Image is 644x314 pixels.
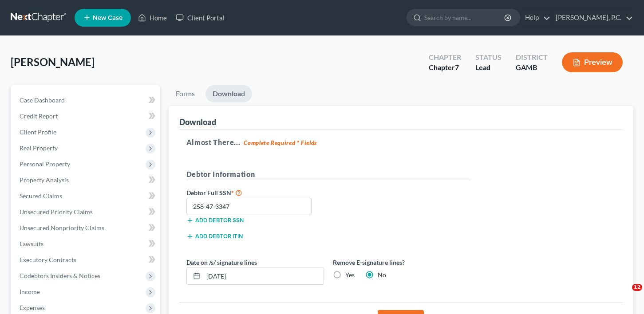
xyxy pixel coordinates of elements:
span: [PERSON_NAME] [11,55,95,68]
a: Unsecured Nonpriority Claims [12,220,160,236]
div: Lead [475,63,502,73]
span: Personal Property [20,160,70,168]
input: MM/DD/YYYY [203,267,324,284]
a: Download [205,85,252,102]
span: Case Dashboard [20,96,65,104]
label: Remove E-signature lines? [333,258,470,267]
label: Debtor Full SSN [182,187,328,198]
button: Add debtor SSN [186,217,244,224]
a: Client Portal [171,10,229,26]
span: Property Analysis [20,176,69,184]
a: Forms [169,85,202,102]
div: Chapter [429,52,461,63]
a: Home [134,10,171,26]
span: Unsecured Nonpriority Claims [20,224,104,232]
strong: Complete Required * Fields [244,139,317,146]
label: Date on /s/ signature lines [186,258,257,267]
a: Credit Report [12,108,160,124]
input: Search by name... [424,9,506,26]
a: Lawsuits [12,236,160,252]
span: Client Profile [20,128,56,136]
div: Status [475,52,502,63]
a: [PERSON_NAME], P.C. [551,10,633,26]
div: Chapter [429,63,461,73]
iframe: Intercom live chat [614,284,635,305]
a: Case Dashboard [12,92,160,108]
button: Preview [562,52,623,72]
span: Expenses [20,304,45,311]
a: Executory Contracts [12,252,160,268]
h5: Debtor Information [186,169,470,180]
div: District [516,52,548,63]
span: Credit Report [20,112,58,120]
a: Secured Claims [12,188,160,204]
a: Help [521,10,550,26]
div: GAMB [516,63,548,73]
input: XXX-XX-XXXX [186,198,312,216]
span: 12 [632,284,642,291]
span: Real Property [20,144,58,152]
a: Unsecured Priority Claims [12,204,160,220]
span: Income [20,288,40,295]
button: Add debtor ITIN [186,233,243,240]
span: Codebtors Insiders & Notices [20,272,100,279]
span: Secured Claims [20,192,62,200]
h5: Almost There... [186,137,616,148]
label: No [378,271,386,279]
span: 7 [455,63,459,71]
span: New Case [93,15,122,21]
div: Download [179,117,216,127]
span: Unsecured Priority Claims [20,208,93,216]
a: Property Analysis [12,172,160,188]
span: Executory Contracts [20,256,76,263]
label: Yes [345,271,355,279]
span: Lawsuits [20,240,43,247]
